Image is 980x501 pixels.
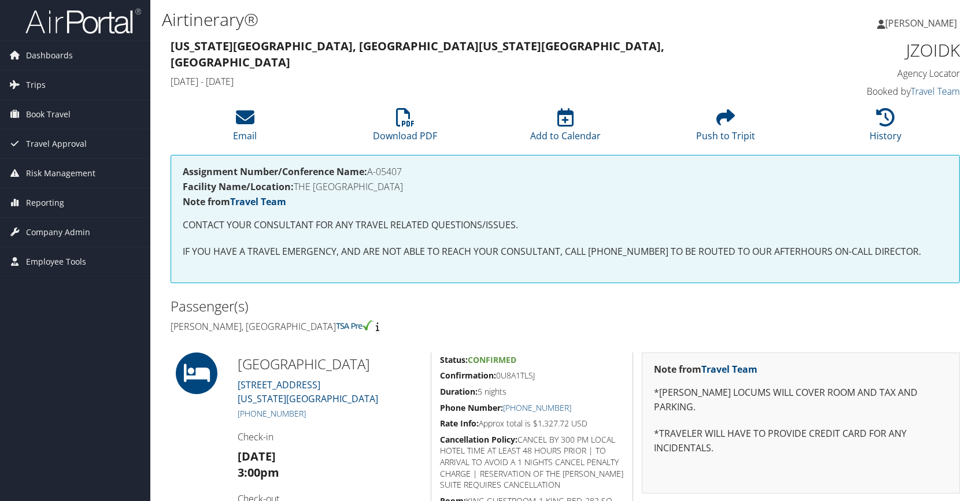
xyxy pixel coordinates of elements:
strong: Status: [440,354,468,365]
h1: Airtinerary® [162,8,700,32]
strong: Phone Number: [440,402,503,413]
span: Trips [26,70,46,99]
a: Email [233,114,257,142]
strong: Note from [654,363,757,376]
strong: Rate Info: [440,418,479,429]
span: Dashboards [26,41,73,70]
strong: Confirmation: [440,370,496,381]
strong: Facility Name/Location: [183,180,294,193]
h4: Agency Locator [775,67,960,80]
span: Confirmed [468,354,516,365]
h5: CANCEL BY 300 PM LOCAL HOTEL TIME AT LEAST 48 HOURS PRIOR | TO ARRIVAL TO AVOID A 1 NIGHTS CANCEL... [440,434,624,491]
span: Employee Tools [26,247,86,276]
h5: 5 nights [440,386,624,398]
strong: Duration: [440,386,478,397]
a: Download PDF [373,114,437,142]
strong: Assignment Number/Conference Name: [183,165,367,178]
strong: [US_STATE][GEOGRAPHIC_DATA], [GEOGRAPHIC_DATA] [US_STATE][GEOGRAPHIC_DATA], [GEOGRAPHIC_DATA] [171,38,664,70]
a: [PHONE_NUMBER] [238,408,306,419]
h4: A-05407 [183,167,948,176]
p: IF YOU HAVE A TRAVEL EMERGENCY, AND ARE NOT ABLE TO REACH YOUR CONSULTANT, CALL [PHONE_NUMBER] TO... [183,244,948,259]
a: Add to Calendar [530,114,601,142]
img: tsa-precheck.png [336,320,373,331]
h2: Passenger(s) [171,296,557,316]
span: Risk Management [26,159,95,188]
a: Push to Tripit [696,114,755,142]
a: Travel Team [230,195,286,208]
h1: JZOIDK [775,38,960,62]
a: History [870,114,901,142]
span: Company Admin [26,218,90,247]
strong: [DATE] [238,448,276,464]
p: CONTACT YOUR CONSULTANT FOR ANY TRAVEL RELATED QUESTIONS/ISSUES. [183,218,948,233]
a: [STREET_ADDRESS][US_STATE][GEOGRAPHIC_DATA] [238,378,378,405]
strong: 3:00pm [238,465,279,480]
span: Book Travel [26,100,71,129]
h5: Approx total is $1,327.72 USD [440,418,624,429]
a: [PHONE_NUMBER] [503,402,571,413]
h4: [DATE] - [DATE] [171,75,758,88]
p: *[PERSON_NAME] LOCUMS WILL COVER ROOM AND TAX AND PARKING. [654,385,948,415]
strong: Cancellation Policy: [440,434,517,445]
h4: Check-in [238,431,422,443]
a: Travel Team [911,85,960,98]
h4: [PERSON_NAME], [GEOGRAPHIC_DATA] [171,320,557,333]
h2: [GEOGRAPHIC_DATA] [238,354,422,374]
a: Travel Team [701,363,757,376]
a: [PERSON_NAME] [877,6,968,40]
span: [PERSON_NAME] [885,17,957,29]
h4: Booked by [775,85,960,98]
img: airportal-logo.png [25,8,141,35]
h4: THE [GEOGRAPHIC_DATA] [183,182,948,191]
h5: 0U8A1TLSJ [440,370,624,381]
strong: Note from [183,195,286,208]
p: *TRAVELER WILL HAVE TO PROVIDE CREDIT CARD FOR ANY INCIDENTALS. [654,426,948,456]
span: Reporting [26,188,64,217]
span: Travel Approval [26,129,87,158]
